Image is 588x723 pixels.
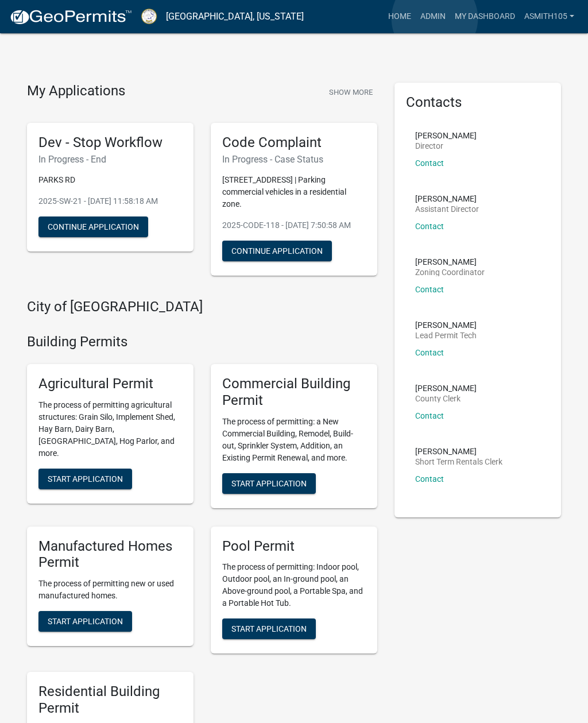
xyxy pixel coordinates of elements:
[38,376,182,392] h5: Agricultural Permit
[415,474,444,484] a: Contact
[324,83,377,102] button: Show More
[415,447,502,455] p: [PERSON_NAME]
[222,416,366,464] p: The process of permitting: a New Commercial Building, Remodel, Build-out, Sprinkler System, Addit...
[38,683,182,717] h5: Residential Building Permit
[38,469,132,489] button: Start Application
[231,624,307,633] span: Start Application
[415,458,502,466] p: Short Term Rentals Clerk
[415,158,444,168] a: Contact
[38,174,182,186] p: PARKS RD
[38,216,148,237] button: Continue Application
[415,142,477,150] p: Director
[415,195,479,203] p: [PERSON_NAME]
[27,334,377,350] h4: Building Permits
[166,7,304,26] a: [GEOGRAPHIC_DATA], [US_STATE]
[222,473,316,494] button: Start Application
[415,205,479,213] p: Assistant Director
[231,478,307,488] span: Start Application
[415,222,444,231] a: Contact
[415,321,477,329] p: [PERSON_NAME]
[222,174,366,210] p: [STREET_ADDRESS] | Parking commercial vehicles in a residential zone.
[520,6,579,28] a: asmith105
[415,331,477,339] p: Lead Permit Tech
[38,399,182,459] p: The process of permitting agricultural structures: Grain Silo, Implement Shed, Hay Barn, Dairy Ba...
[27,299,377,315] h4: City of [GEOGRAPHIC_DATA]
[38,134,182,151] h5: Dev - Stop Workflow
[38,578,182,602] p: The process of permitting new or used manufactured homes.
[406,94,550,111] h5: Contacts
[222,538,366,555] h5: Pool Permit
[415,268,485,276] p: Zoning Coordinator
[27,83,125,100] h4: My Applications
[38,538,182,571] h5: Manufactured Homes Permit
[415,395,477,403] p: County Clerk
[415,132,477,140] p: [PERSON_NAME]
[38,611,132,632] button: Start Application
[222,154,366,165] h6: In Progress - Case Status
[415,285,444,294] a: Contact
[222,561,366,609] p: The process of permitting: Indoor pool, Outdoor pool, an In-ground pool, an Above-ground pool, a ...
[222,376,366,409] h5: Commercial Building Permit
[48,617,123,626] span: Start Application
[222,219,366,231] p: 2025-CODE-118 - [DATE] 7:50:58 AM
[416,6,450,28] a: Admin
[415,258,485,266] p: [PERSON_NAME]
[48,474,123,483] span: Start Application
[450,6,520,28] a: My Dashboard
[222,134,366,151] h5: Code Complaint
[38,195,182,207] p: 2025-SW-21 - [DATE] 11:58:18 AM
[141,9,157,24] img: Putnam County, Georgia
[384,6,416,28] a: Home
[222,241,332,261] button: Continue Application
[415,384,477,392] p: [PERSON_NAME]
[222,618,316,639] button: Start Application
[415,411,444,420] a: Contact
[38,154,182,165] h6: In Progress - End
[415,348,444,357] a: Contact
